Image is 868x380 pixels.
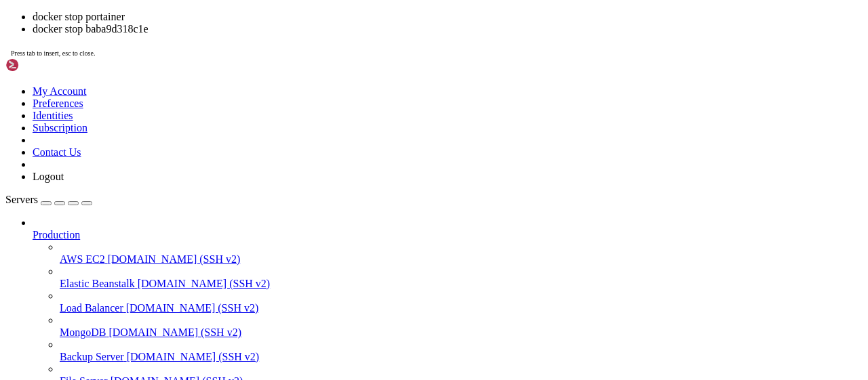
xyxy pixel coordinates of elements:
x-row: ar/run/docker.sock -v portainer_data:/data portainer/portainer-ce:lts [5,5,692,17]
a: Logout [33,171,64,182]
span: [DOMAIN_NAME] (SSH v2) [126,302,259,314]
span: 8b85c003bfd2 n8nio/n8n "tini -- /docker-ent…" [DATE] Up 22 minutes [5,130,521,141]
span: AWS EC2 [60,253,105,265]
span: bb505f7a5d86 weejewel/wg-easy "docker-entrypoint.s…" [DATE] Up 23 minutes [5,255,537,266]
span: bb505f7a5d86 weejewel/wg-easy "docker-entrypoint.s…" [DATE] Up 22 minutes [5,152,515,163]
div: (31, 24) [184,277,189,289]
x-row: 5fdba0d755b4 portainer/portainer-ce:lts "/portainer" 12 seconds ago Restarting (1) Less than a se... [5,107,692,119]
span: Production [33,229,80,240]
x-row: lts: Pulling from portainer/portainer-ce [5,28,692,39]
a: MongoDB [DOMAIN_NAME] (SSH v2) [60,326,863,339]
a: AWS EC2 [DOMAIN_NAME] (SSH v2) [60,253,863,266]
x-row: CONTAINER ID IMAGE COMMAND CREATED STATUS [5,85,692,96]
x-row: [TECHNICAL_ID]->5678/tcp n8n_n8n_1 [5,142,692,153]
x-row: portainer [5,221,692,232]
x-row: 5fdba0d755b4 portainer/portainer-ce:lts "/portainer" About a minute ago Restarting (1) 14 seconds... [5,209,692,221]
x-row: Status: Downloaded newer image for portainer/portainer-ce:lts [5,51,692,62]
x-row: root@vmi2601616:~# docker stop [5,277,692,289]
x-row: ago portainer [5,119,692,130]
a: Load Balancer [DOMAIN_NAME] (SSH v2) [60,302,863,314]
span: 8b85c003bfd2 n8nio/n8n "tini -- /docker-ent…" [DATE] Up 23 minutes [5,232,542,242]
span: Elastic Beanstalk [60,278,135,289]
x-row: Unable to find image 'portainer/portainer-ce:lts' locally [5,17,692,28]
li: MongoDB [DOMAIN_NAME] (SSH v2) [60,314,863,339]
li: AWS EC2 [DOMAIN_NAME] (SSH v2) [60,241,863,266]
span: [DOMAIN_NAME] (SSH v2) [108,326,241,338]
x-row: root@vmi2601616:~# docker ps [5,175,692,187]
a: My Account [33,85,87,97]
x-row: Digest: sha256:f4c59b58fd64499295e59b1665bbd9af0cf9e823258f84859510db3263718142 [5,39,692,51]
x-row: [TECHNICAL_ID]->51820/udp, [TECHNICAL_ID]->51821/tcp wg-easy [5,266,692,278]
span: [DOMAIN_NAME] (SSH v2) [127,351,260,362]
span: [DOMAIN_NAME] (SSH v2) [138,278,271,289]
x-row: 5fdba0d755b4d68aa4c8b6c22df8ab253fc0403bc85d3889c8c4cd9acbdf8c4b [5,62,692,74]
a: Preferences [33,98,83,109]
x-row: root@vmi2601616:~# docker ps [5,73,692,85]
li: docker stop portainer [33,11,863,23]
a: Elastic Beanstalk [DOMAIN_NAME] (SSH v2) [60,278,863,290]
li: docker stop baba9d318c1e [33,23,863,35]
x-row: PORTS NAMES [5,96,692,108]
a: Production [33,229,863,241]
x-row: PORTS NAMES [5,198,692,209]
a: Identities [33,110,73,121]
span: Press tab to insert, esc to close. [11,49,95,57]
li: Load Balancer [DOMAIN_NAME] (SSH v2) [60,290,863,314]
li: Backup Server [DOMAIN_NAME] (SSH v2) [60,339,863,363]
span: [DOMAIN_NAME] (SSH v2) [108,253,241,265]
x-row: [TECHNICAL_ID]->5678/tcp n8n_n8n_1 [5,243,692,255]
span: MongoDB [60,326,106,338]
x-row: [TECHNICAL_ID]->51820/udp, [TECHNICAL_ID]->51821/tcp wg-easy [5,164,692,175]
a: Servers [5,194,92,205]
x-row: CONTAINER ID IMAGE COMMAND CREATED STATUS [5,187,692,198]
span: Backup Server [60,351,124,362]
span: Load Balancer [60,302,123,314]
a: Contact Us [33,146,81,158]
img: Shellngn [5,58,83,72]
a: Backup Server [DOMAIN_NAME] (SSH v2) [60,351,863,363]
li: Elastic Beanstalk [DOMAIN_NAME] (SSH v2) [60,266,863,290]
a: Subscription [33,122,87,133]
span: Servers [5,194,38,205]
